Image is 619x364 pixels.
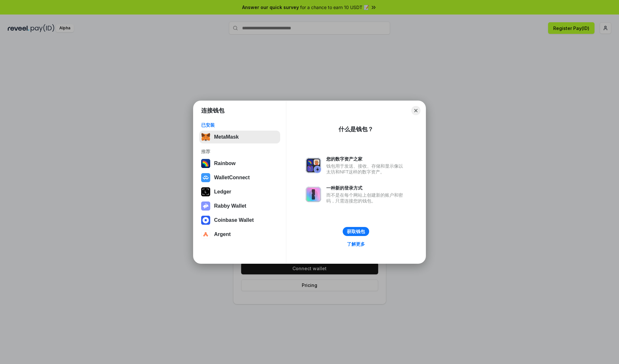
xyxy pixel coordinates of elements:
[201,122,278,128] div: 已安装
[411,106,420,115] button: Close
[214,161,236,166] div: Rainbow
[214,175,250,181] div: WalletConnect
[214,231,231,237] div: Argent
[326,156,406,162] div: 您的数字资产之家
[201,133,210,142] img: svg+xml,%3Csvg%20fill%3D%22none%22%20height%3D%2233%22%20viewBox%3D%220%200%2035%2033%22%20width%...
[199,157,280,170] button: Rainbow
[326,163,406,175] div: 钱包用于发送、接收、存储和显示像以太坊和NFT这样的数字资产。
[214,203,246,209] div: Rabby Wallet
[201,187,210,196] img: svg+xml,%3Csvg%20xmlns%3D%22http%3A%2F%2Fwww.w3.org%2F2000%2Fsvg%22%20width%3D%2228%22%20height%3...
[343,227,369,236] button: 获取钱包
[199,214,280,227] button: Coinbase Wallet
[339,125,373,133] div: 什么是钱包？
[199,228,280,241] button: Argent
[306,158,321,173] img: svg+xml,%3Csvg%20xmlns%3D%22http%3A%2F%2Fwww.w3.org%2F2000%2Fsvg%22%20fill%3D%22none%22%20viewBox...
[201,173,210,182] img: svg+xml,%3Csvg%20width%3D%2228%22%20height%3D%2228%22%20viewBox%3D%220%200%2028%2028%22%20fill%3D...
[214,189,231,195] div: Ledger
[214,217,254,223] div: Coinbase Wallet
[201,216,210,225] img: svg+xml,%3Csvg%20width%3D%2228%22%20height%3D%2228%22%20viewBox%3D%220%200%2028%2028%22%20fill%3D...
[199,200,280,212] button: Rabby Wallet
[199,185,280,198] button: Ledger
[326,185,406,191] div: 一种新的登录方式
[199,131,280,143] button: MetaMask
[201,159,210,168] img: svg+xml,%3Csvg%20width%3D%22120%22%20height%3D%22120%22%20viewBox%3D%220%200%20120%20120%22%20fil...
[343,240,369,248] a: 了解更多
[201,202,210,211] img: svg+xml,%3Csvg%20xmlns%3D%22http%3A%2F%2Fwww.w3.org%2F2000%2Fsvg%22%20fill%3D%22none%22%20viewBox...
[306,187,321,202] img: svg+xml,%3Csvg%20xmlns%3D%22http%3A%2F%2Fwww.w3.org%2F2000%2Fsvg%22%20fill%3D%22none%22%20viewBox...
[201,107,224,114] h1: 连接钱包
[214,134,239,140] div: MetaMask
[201,149,278,154] div: 推荐
[201,230,210,239] img: svg+xml,%3Csvg%20width%3D%2228%22%20height%3D%2228%22%20viewBox%3D%220%200%2028%2028%22%20fill%3D...
[326,192,406,204] div: 而不是在每个网站上创建新的账户和密码，只需连接您的钱包。
[199,171,280,184] button: WalletConnect
[347,229,365,234] div: 获取钱包
[347,241,365,247] div: 了解更多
